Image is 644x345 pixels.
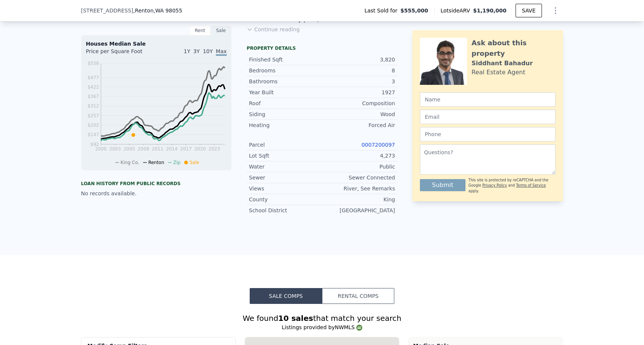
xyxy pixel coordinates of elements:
button: SAVE [516,4,542,17]
span: $555,000 [400,7,428,14]
img: NWMLS Logo [356,325,362,331]
div: Real Estate Agent [472,68,525,77]
div: Lot Sqft [249,152,322,159]
tspan: $257 [87,113,99,118]
tspan: $312 [87,103,99,109]
div: Houses Median Sale [86,40,227,48]
div: Listings provided by NWMLS [81,324,563,331]
span: , Renton [133,7,182,14]
input: Name [420,92,555,107]
button: Rental Comps [322,288,394,304]
tspan: 2003 [109,146,121,152]
span: Lotside ARV [441,7,473,14]
tspan: $558 [87,61,99,66]
tspan: 2023 [209,146,220,152]
input: Phone [420,127,555,141]
div: No records available. [81,190,232,197]
div: We found that match your search [81,313,563,324]
div: School District [249,207,322,214]
a: 0007200097 [362,142,395,148]
div: 4,273 [322,152,395,159]
span: Renton [148,160,164,165]
a: Terms of Service [516,183,546,187]
div: Property details [247,45,397,51]
tspan: $422 [87,84,99,90]
span: King Co. [121,160,139,165]
div: 8 [322,67,395,74]
div: Wood [322,110,395,118]
span: Last Sold for [365,7,401,14]
div: Public [322,163,395,170]
div: Roof [249,100,322,107]
div: Price per Square Foot [86,48,156,60]
button: Show Options [548,3,563,18]
span: $1,190,000 [473,8,507,14]
div: Composition [322,100,395,107]
div: 3,820 [322,56,395,63]
tspan: $477 [87,75,99,80]
div: King [322,196,395,203]
div: County [249,196,322,203]
tspan: 2014 [166,146,178,152]
tspan: $367 [87,94,99,99]
div: Parcel [249,141,322,149]
div: Sewer Connected [322,174,395,181]
button: Submit [420,179,465,191]
div: 1927 [322,89,395,96]
div: Bedrooms [249,67,322,74]
span: Max [216,48,227,56]
span: Sale [189,160,199,165]
div: Forced Air [322,121,395,129]
button: Sale Comps [250,288,322,304]
span: 3Y [193,48,200,54]
div: Views [249,185,322,192]
div: Sale [211,26,232,35]
tspan: 2000 [95,146,107,152]
div: Finished Sqft [249,56,322,63]
div: Siding [249,110,322,118]
div: [GEOGRAPHIC_DATA] [322,207,395,214]
div: Year Built [249,89,322,96]
tspan: 2008 [138,146,150,152]
div: Ask about this property [472,38,555,59]
div: 3 [322,78,395,85]
div: Bathrooms [249,78,322,85]
span: Zip [173,160,180,165]
button: Continue reading [247,26,300,33]
div: Heating [249,121,322,129]
div: Water [249,163,322,170]
span: 1Y [184,48,190,54]
div: Sewer [249,174,322,181]
div: This site is protected by reCAPTCHA and the Google and apply. [469,178,555,194]
tspan: $92 [90,142,99,147]
div: Rent [189,26,211,35]
span: 10Y [203,48,213,54]
div: Loan history from public records [81,181,232,187]
tspan: 2011 [152,146,163,152]
input: Email [420,110,555,124]
tspan: 2005 [124,146,135,152]
tspan: 2017 [180,146,192,152]
tspan: $147 [87,132,99,137]
tspan: 2020 [194,146,206,152]
div: River, See Remarks [322,185,395,192]
div: Siddhant Bahadur [472,59,533,68]
tspan: $202 [87,123,99,128]
span: [STREET_ADDRESS] [81,7,133,14]
a: Privacy Policy [482,183,507,187]
strong: 10 sales [278,314,313,323]
span: , WA 98055 [154,8,182,14]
